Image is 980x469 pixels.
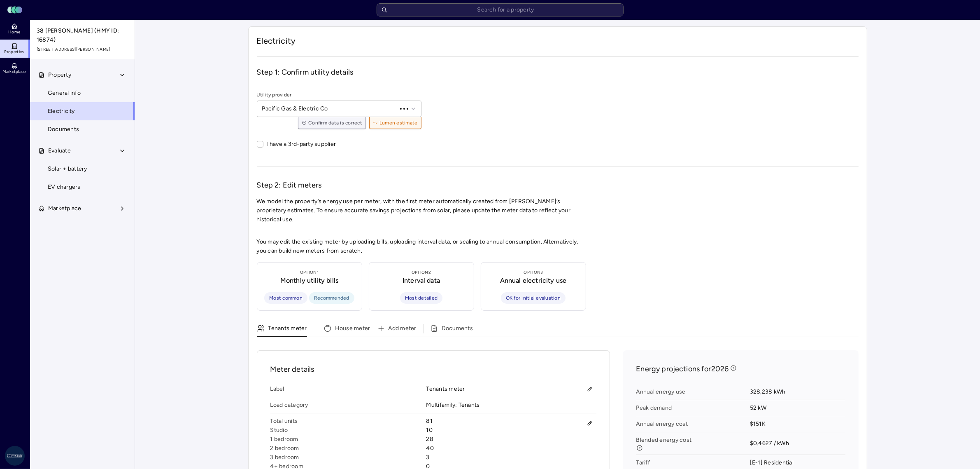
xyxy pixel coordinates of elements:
span: 2 bedroom [270,444,420,453]
span: 10 [426,426,434,435]
button: House meter [324,324,370,337]
span: We model the property’s energy use per meter, with the first meter automatically created from [PE... [257,198,571,223]
span: 3 bedroom [270,453,420,462]
input: Search for a property [377,3,624,16]
span: 38 [PERSON_NAME] (HMY ID: 16874) [37,26,129,45]
button: Option2Interval dataMost detailed [369,262,474,311]
h3: Step 2: Edit meters [257,180,859,190]
span: 81 [426,417,434,426]
span: I have a 3rd-party supplier [267,141,336,148]
a: Electricity [30,102,135,120]
button: Add meter [377,324,417,337]
button: Tenants meter [257,324,307,337]
span: Monthly utility bills [280,276,338,286]
div: Tenants meter [426,382,596,396]
span: 52 kW [750,400,845,416]
span: Peak demand [636,400,750,416]
button: Marketplace [30,199,135,218]
span: General info [48,89,81,98]
span: Meter details [270,364,596,375]
span: You may edit the existing meter by uploading bills, uploading interval data, or scaling to annual... [257,237,586,256]
h1: Electricity [257,35,859,47]
span: Home [8,30,20,35]
span: Marketplace [2,69,26,74]
span: Option 2 [412,269,431,276]
a: General info [30,84,135,102]
span: Option 3 [524,269,542,276]
button: Confirm data is correct [298,117,366,129]
span: [STREET_ADDRESS][PERSON_NAME] [37,46,129,53]
span: Annual energy cost [636,416,750,432]
span: Property [48,70,71,80]
button: Evaluate [30,142,135,160]
span: Studio [270,426,420,435]
span: Multifamily: Tenants [426,397,596,413]
span: Confirm data is correct [302,119,362,127]
span: Properties [5,49,24,54]
span: Option 1 [300,269,319,276]
span: Lumen estimate [373,119,418,127]
span: Electricity [48,107,75,116]
a: Solar + battery [30,160,135,178]
span: $0.4627 / kWh [750,432,845,455]
span: $151K [750,416,845,432]
span: OK for initial evaluation [506,294,561,302]
span: Energy projections for 2026 [636,363,729,374]
a: EV chargers [30,178,135,196]
img: Greystar AS [5,446,25,466]
a: Documents [30,120,135,138]
span: Documents [48,125,79,134]
span: Most detailed [405,294,438,302]
span: Annual energy use [636,384,750,400]
span: Label [270,381,426,397]
span: Most common [269,294,303,302]
span: 40 [426,444,434,453]
span: 328,238 kWh [750,384,845,400]
button: Option1Monthly utility billsMost commonRecommended [257,262,362,311]
span: 1 bedroom [270,435,420,444]
span: Blended energy cost [636,436,743,451]
button: Property [30,66,135,84]
span: 3 [426,453,434,462]
span: Total units [270,417,420,426]
span: Load category [270,397,426,413]
div: [E-1] Residential [750,458,794,467]
span: Annual electricity use [500,276,566,286]
span: Interval data [403,276,440,286]
span: EV chargers [48,183,81,192]
span: Recommended [314,294,349,302]
span: 28 [426,435,434,444]
span: Solar + battery [48,164,87,174]
span: Marketplace [48,204,81,213]
span: Evaluate [48,146,71,155]
label: Utility provider [257,91,421,99]
button: Documents [430,324,473,337]
h3: Step 1: Confirm utility details [257,67,859,77]
button: Option3Annual electricity useOK for initial evaluation [481,262,586,311]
